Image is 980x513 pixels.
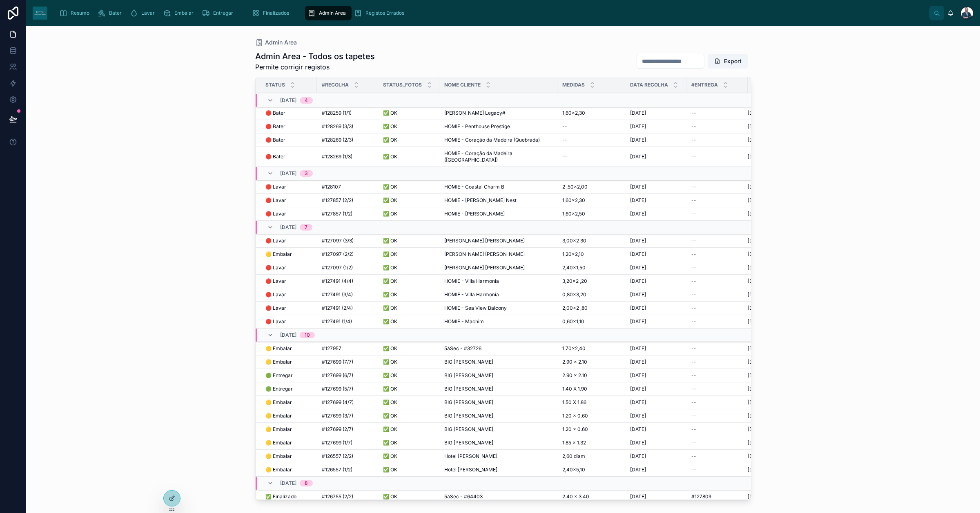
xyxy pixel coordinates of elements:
[748,264,802,271] a: [DATE]
[263,10,289,16] span: Finalizados
[562,211,620,217] a: 1,60×2,50
[265,305,312,311] a: 🔴 Lavar
[691,264,743,271] a: --
[691,318,696,325] span: --
[280,97,296,104] span: [DATE]
[322,137,373,143] a: #128269 (2/3)
[352,6,410,20] a: Registos Errados
[265,184,286,190] span: 🔴 Lavar
[444,251,552,258] a: [PERSON_NAME] [PERSON_NAME]
[444,359,493,365] span: BIG [PERSON_NAME]
[562,345,586,352] span: 1,70×2,40
[53,4,929,22] div: scrollable content
[444,372,552,379] a: BIG [PERSON_NAME]
[383,110,434,116] a: ✅ OK
[322,197,353,204] span: #127857 (2/2)
[562,291,586,298] span: 0,80×3,20
[383,211,434,217] a: ✅ OK
[322,305,353,311] span: #127491 (2/4)
[383,211,397,217] span: ✅ OK
[444,345,481,352] span: 5àSec - #32726
[748,238,764,244] span: [DATE]
[444,278,552,284] a: HOMIE - Villa Harmonia
[383,278,397,284] span: ✅ OK
[691,264,696,271] span: --
[265,318,312,325] a: 🔴 Lavar
[748,137,764,143] span: [DATE]
[383,318,397,325] span: ✅ OK
[748,291,802,298] a: [DATE]
[265,278,286,284] span: 🔴 Lavar
[322,305,373,311] a: #127491 (2/4)
[383,137,397,143] span: ✅ OK
[383,372,397,379] span: ✅ OK
[322,291,353,298] span: #127491 (3/4)
[383,359,397,365] span: ✅ OK
[630,318,646,325] span: [DATE]
[630,197,646,204] span: [DATE]
[562,137,567,143] span: --
[265,251,292,258] span: 🟡 Embalar
[630,153,646,160] span: [DATE]
[383,359,434,365] a: ✅ OK
[305,6,352,20] a: Admin Area
[562,318,584,325] span: 0,60×1,10
[265,137,285,143] span: 🔴 Bater
[265,197,312,204] a: 🔴 Lavar
[444,197,552,204] a: HOMIE - [PERSON_NAME] Nest
[444,291,552,298] a: HOMIE - Villa Harmonia
[748,318,764,325] span: [DATE]
[748,278,802,284] a: [DATE]
[691,305,743,311] a: --
[562,197,620,204] a: 1,60×2,30
[748,318,802,325] a: [DATE]
[691,110,743,116] a: --
[383,278,434,284] a: ✅ OK
[691,291,743,298] a: --
[265,264,286,271] span: 🔴 Lavar
[383,123,397,130] span: ✅ OK
[444,291,499,298] span: HOMIE - Villa Harmonia
[383,318,434,325] a: ✅ OK
[322,110,352,116] span: #128259 (1/1)
[562,184,620,190] a: 2 ,50×2,00
[630,359,646,365] span: [DATE]
[562,251,620,258] a: 1,20×2,10
[562,264,620,271] a: 2,40×1,50
[265,211,286,217] span: 🔴 Lavar
[444,184,552,190] a: HOMIE - Coastal Charm B
[691,123,696,130] span: --
[562,359,620,365] a: 2.90 x 2.10
[630,251,646,258] span: [DATE]
[322,278,373,284] a: #127491 (4/4)
[265,38,297,47] span: Admin Area
[444,110,506,116] span: [PERSON_NAME] Legacy#
[383,184,434,190] a: ✅ OK
[748,238,802,244] a: [DATE]
[748,345,764,352] span: [DATE]
[748,372,764,379] span: [DATE]
[213,10,233,16] span: Entregar
[265,386,312,392] a: 🟢 Entregar
[630,264,682,271] a: [DATE]
[691,345,696,352] span: --
[691,153,743,160] a: --
[383,264,434,271] a: ✅ OK
[562,372,620,379] a: 2.90 x 2.10
[280,170,296,177] span: [DATE]
[383,305,434,311] a: ✅ OK
[322,345,341,352] span: #127957
[265,123,285,130] span: 🔴 Bater
[748,153,802,160] a: [DATE]
[280,224,296,231] span: [DATE]
[630,372,682,379] a: [DATE]
[265,278,312,284] a: 🔴 Lavar
[691,359,696,365] span: --
[748,197,802,204] a: [DATE]
[748,110,764,116] span: [DATE]
[444,150,552,163] span: HOMIE - Coração da Madeira ([GEOGRAPHIC_DATA])
[630,184,646,190] span: [DATE]
[255,38,297,47] a: Admin Area
[691,110,696,116] span: --
[322,184,341,190] span: #128107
